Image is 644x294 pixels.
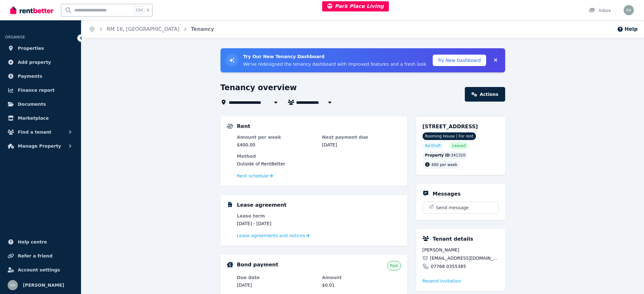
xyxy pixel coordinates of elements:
[452,143,465,148] span: Leased
[322,282,401,288] dd: $0.01
[220,48,505,72] div: Try New Tenancy Dashboard
[5,140,76,152] button: Manage Property
[18,86,55,94] span: Finance report
[237,232,305,239] span: Lease agreements and notices
[237,201,287,209] h5: Lease agreement
[237,220,316,227] dd: [DATE] - [DATE]
[237,161,401,167] dd: Outside of RentBetter
[18,238,47,246] span: Help centre
[18,72,42,80] span: Payments
[237,153,401,159] dt: Method
[322,142,401,148] dd: [DATE]
[5,56,76,69] a: Add property
[18,142,61,150] span: Manage Property
[433,190,461,198] h5: Messages
[10,5,53,15] img: RentBetter
[237,232,310,239] a: Lease agreements and notices
[8,280,18,290] img: Rochelle Alvarez
[5,236,76,248] a: Help centre
[243,53,428,60] h3: Try Our New Tenancy Dashboard
[5,70,76,83] a: Payments
[423,132,476,140] span: Rooming House | For rent
[491,55,500,65] button: Collapse banner
[18,58,51,66] span: Add property
[237,274,316,281] dt: Due date
[423,202,498,213] button: Send message
[431,163,458,167] span: 400 per week
[5,84,76,97] a: Finance report
[589,7,611,14] div: Inbox
[237,213,316,219] dt: Lease term
[18,100,46,108] span: Documents
[227,124,233,129] img: Rental Payments
[18,128,51,136] span: Find a tenant
[147,8,149,13] span: k
[425,143,441,148] span: Ad: Draft
[624,5,634,15] img: Rochelle Alvarez
[5,98,76,110] a: Documents
[423,151,468,159] div: : 341320
[18,114,49,122] span: Marketplace
[327,3,384,9] span: Park Place Living
[5,264,76,276] a: Account settings
[322,134,401,140] dt: Next payment due
[423,247,499,253] span: [PERSON_NAME]
[431,263,466,270] span: 07768 0355385
[18,252,52,260] span: Refer a friend
[18,44,44,52] span: Properties
[81,20,222,38] nav: Breadcrumb
[220,83,297,93] h1: Tenancy overview
[465,87,505,102] a: Actions
[237,173,268,179] span: Rent schedule
[5,42,76,55] a: Properties
[5,112,76,124] a: Marketplace
[423,278,461,284] button: Resend invitation
[423,124,478,130] span: [STREET_ADDRESS]
[134,6,144,14] span: Ctrl
[18,266,60,274] span: Account settings
[390,263,398,268] span: Paid
[322,274,401,281] dt: Amount
[5,126,76,138] button: Find a tenant
[243,61,428,67] p: We've redesigned the tenancy dashboard with improved features and a fresh look.
[237,142,316,148] dd: $400.00
[425,153,450,158] span: Property ID
[23,281,64,289] span: [PERSON_NAME]
[433,235,473,243] h5: Tenant details
[237,261,278,269] h5: Bond payment
[237,134,316,140] dt: Amount per week
[191,26,214,32] a: Tenancy
[617,25,638,33] button: Help
[237,173,273,179] a: Rent schedule
[237,123,250,130] h5: Rent
[227,262,233,267] img: Bond Details
[5,35,25,39] span: ORGANISE
[237,282,316,288] dd: [DATE]
[107,26,180,32] a: RM 16, [GEOGRAPHIC_DATA]
[5,250,76,262] a: Refer a friend
[436,204,469,211] span: Send message
[433,55,486,66] button: Try New Dashboard
[430,255,498,261] span: [EMAIL_ADDRESS][DOMAIN_NAME]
